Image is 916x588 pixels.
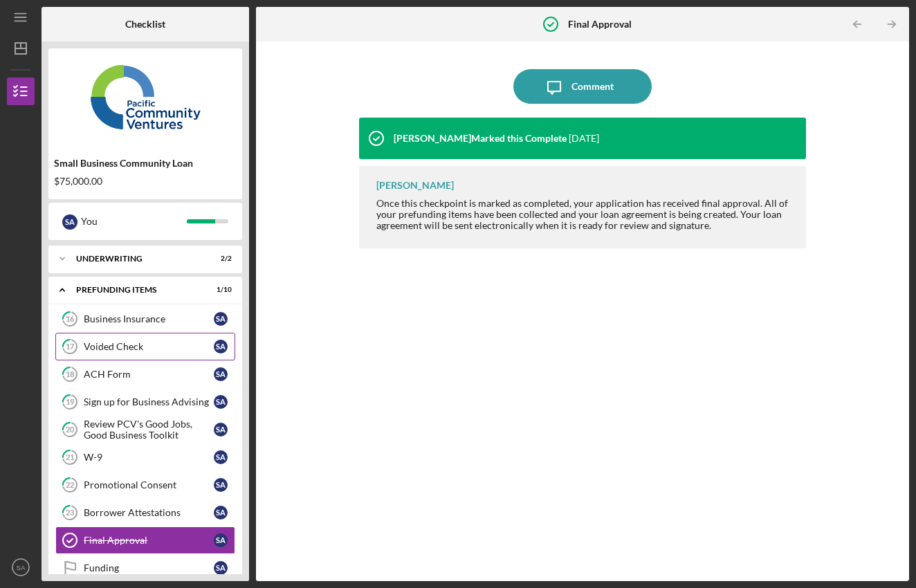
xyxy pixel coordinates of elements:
[214,367,228,381] div: S A
[66,370,74,379] tspan: 18
[125,19,165,30] b: Checklist
[569,133,599,144] time: 2025-10-03 18:56
[66,453,74,462] tspan: 21
[84,479,214,490] div: Promotional Consent
[207,286,232,294] div: 1 / 10
[55,471,235,499] a: 22Promotional ConsentSA
[376,180,454,191] div: [PERSON_NAME]
[214,533,228,547] div: S A
[84,396,214,407] div: Sign up for Business Advising
[214,423,228,437] div: S A
[55,388,235,416] a: 19Sign up for Business AdvisingSA
[66,481,74,490] tspan: 22
[207,255,232,263] div: 2 / 2
[76,255,197,263] div: Underwriting
[84,369,214,380] div: ACH Form
[54,176,237,187] div: $75,000.00
[214,395,228,409] div: S A
[571,69,614,104] div: Comment
[66,398,75,407] tspan: 19
[568,19,632,30] b: Final Approval
[55,526,235,554] a: Final ApprovalSA
[55,499,235,526] a: 23Borrower AttestationsSA
[66,425,75,434] tspan: 20
[214,340,228,353] div: S A
[62,214,77,230] div: S A
[214,478,228,492] div: S A
[214,506,228,520] div: S A
[55,305,235,333] a: 16Business InsuranceSA
[394,133,567,144] div: [PERSON_NAME] Marked this Complete
[66,508,74,517] tspan: 23
[84,341,214,352] div: Voided Check
[214,450,228,464] div: S A
[7,553,35,581] button: SA
[84,507,214,518] div: Borrower Attestations
[513,69,652,104] button: Comment
[84,452,214,463] div: W-9
[84,313,214,324] div: Business Insurance
[84,419,214,441] div: Review PCV's Good Jobs, Good Business Toolkit
[55,360,235,388] a: 18ACH FormSA
[55,554,235,582] a: FundingSA
[66,342,75,351] tspan: 17
[81,210,187,233] div: You
[55,333,235,360] a: 17Voided CheckSA
[214,312,228,326] div: S A
[55,416,235,443] a: 20Review PCV's Good Jobs, Good Business ToolkitSA
[17,564,26,571] text: SA
[84,535,214,546] div: Final Approval
[214,561,228,575] div: S A
[48,55,242,138] img: Product logo
[54,158,237,169] div: Small Business Community Loan
[66,315,75,324] tspan: 16
[76,286,197,294] div: Prefunding Items
[84,562,214,573] div: Funding
[55,443,235,471] a: 21W-9SA
[376,198,793,231] div: Once this checkpoint is marked as completed, your application has received final approval. All of...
